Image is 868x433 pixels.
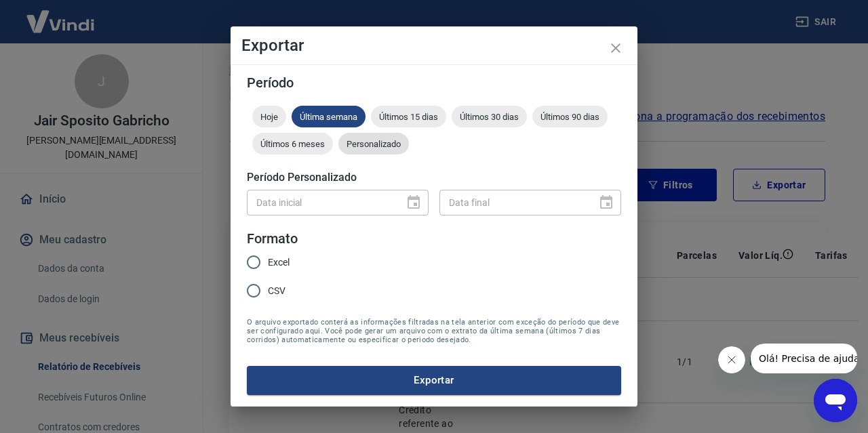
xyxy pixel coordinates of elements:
span: Excel [268,255,290,270]
span: Personalizado [338,139,409,149]
button: close [599,32,632,64]
span: Últimos 6 meses [252,139,333,149]
div: Últimos 90 dias [532,106,608,127]
span: Últimos 90 dias [532,112,608,122]
span: Olá! Precisa de ajuda? [8,9,114,20]
input: DD/MM/YYYY [247,190,395,215]
div: Últimos 6 meses [252,133,333,154]
iframe: Fechar mensagem [718,346,745,373]
div: Hoje [252,106,286,127]
button: Exportar [247,366,621,394]
div: Últimos 30 dias [452,106,527,127]
span: Últimos 15 dias [371,112,446,122]
div: Última semana [292,106,366,127]
span: O arquivo exportado conterá as informações filtradas na tela anterior com exceção do período que ... [247,318,621,344]
span: Últimos 30 dias [452,112,527,122]
h5: Período Personalizado [247,171,621,184]
legend: Formato [247,229,298,249]
div: Últimos 15 dias [371,106,446,127]
span: Hoje [252,112,286,122]
h5: Período [247,76,621,89]
iframe: Botão para abrir a janela de mensagens [814,379,857,422]
span: CSV [268,284,285,298]
div: Personalizado [338,133,409,154]
iframe: Mensagem da empresa [751,344,857,373]
input: DD/MM/YYYY [439,190,587,215]
span: Última semana [292,112,366,122]
h4: Exportar [241,37,627,54]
